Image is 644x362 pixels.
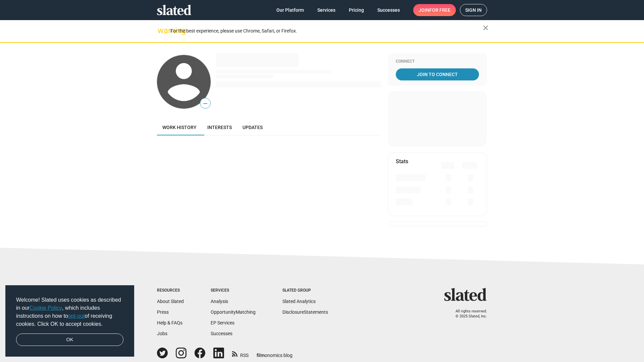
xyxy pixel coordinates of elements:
[162,125,197,130] span: Work history
[158,26,166,35] mat-icon: warning
[429,4,450,16] span: for free
[460,4,487,16] a: Sign in
[211,309,256,315] a: OpportunityMatching
[157,331,167,336] a: Jobs
[237,119,268,135] a: Updates
[257,353,265,358] span: film
[282,288,328,293] div: Slated Group
[372,4,405,16] a: Successes
[211,331,232,336] a: Successes
[271,4,309,16] a: Our Platform
[207,125,232,130] span: Interests
[419,4,450,16] span: Join
[448,309,487,319] p: All rights reserved. © 2025 Slated, Inc.
[157,288,184,293] div: Resources
[211,288,256,293] div: Services
[157,309,169,315] a: Press
[397,68,478,80] span: Join To Connect
[312,4,341,16] a: Services
[200,99,210,108] span: —
[276,4,304,16] span: Our Platform
[396,158,408,165] mat-card-title: Stats
[317,4,335,16] span: Services
[5,285,134,357] div: cookieconsent
[377,4,400,16] span: Successes
[16,334,123,346] a: dismiss cookie message
[243,125,263,130] span: Updates
[30,305,62,311] a: Cookie Policy
[282,309,328,315] a: DisclosureStatements
[482,24,490,32] mat-icon: close
[257,347,292,359] a: filmonomics blog
[211,299,228,304] a: Analysis
[232,348,249,359] a: RSS
[157,119,202,135] a: Work history
[157,320,182,325] a: Help & FAQs
[68,313,85,319] a: opt-out
[282,299,316,304] a: Slated Analytics
[465,4,482,16] span: Sign in
[170,26,483,36] div: For the best experience, please use Chrome, Safari, or Firefox.
[349,4,364,16] span: Pricing
[202,119,237,135] a: Interests
[343,4,369,16] a: Pricing
[211,320,234,325] a: EP Services
[157,299,184,304] a: About Slated
[396,59,479,64] div: Connect
[413,4,456,16] a: Joinfor free
[16,296,123,328] span: Welcome! Slated uses cookies as described in our , which includes instructions on how to of recei...
[396,68,479,80] a: Join To Connect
